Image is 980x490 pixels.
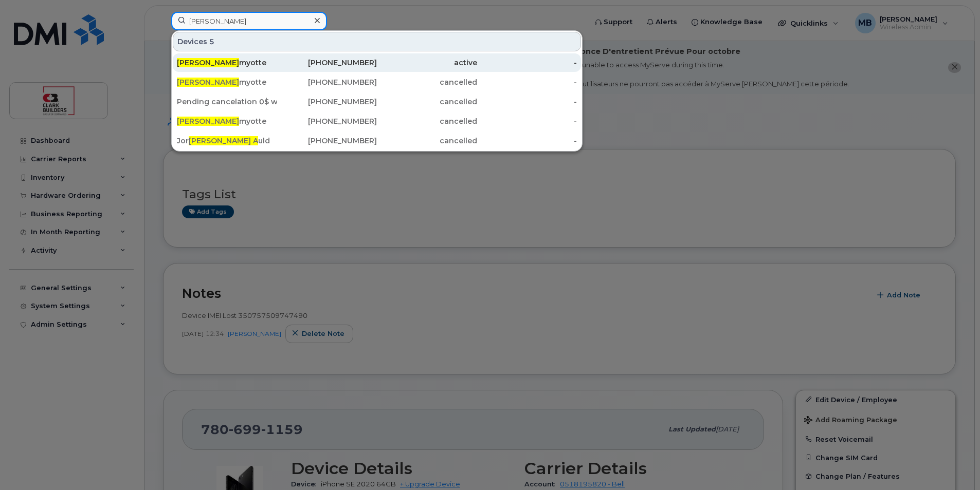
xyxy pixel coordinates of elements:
[209,36,214,47] span: 5
[177,77,277,87] div: myotte
[277,116,377,126] div: [PHONE_NUMBER]
[173,92,581,111] a: Pending cancelation 0$ was Joruld[PHONE_NUMBER]cancelled-
[277,136,377,146] div: [PHONE_NUMBER]
[177,58,277,68] div: myotte
[477,97,577,107] div: -
[173,131,581,150] a: Jor[PERSON_NAME] Auld[PHONE_NUMBER]cancelled-
[935,445,972,482] iframe: Messenger Launcher
[477,116,577,126] div: -
[277,77,377,87] div: [PHONE_NUMBER]
[177,58,239,67] span: [PERSON_NAME]
[177,117,239,126] span: [PERSON_NAME]
[177,136,277,146] div: Jor uld
[477,77,577,87] div: -
[377,58,477,68] div: active
[377,77,477,87] div: cancelled
[277,97,377,107] div: [PHONE_NUMBER]
[377,97,477,107] div: cancelled
[189,136,258,145] span: [PERSON_NAME] A
[477,136,577,146] div: -
[277,58,377,68] div: [PHONE_NUMBER]
[477,58,577,68] div: -
[177,116,277,126] div: myotte
[173,32,581,51] div: Devices
[177,97,277,107] div: Pending cancelation 0$ was Jor uld
[177,78,239,87] span: [PERSON_NAME]
[173,53,581,72] a: [PERSON_NAME]myotte[PHONE_NUMBER]active-
[377,116,477,126] div: cancelled
[173,73,581,91] a: [PERSON_NAME]myotte[PHONE_NUMBER]cancelled-
[377,136,477,146] div: cancelled
[173,112,581,130] a: [PERSON_NAME]myotte[PHONE_NUMBER]cancelled-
